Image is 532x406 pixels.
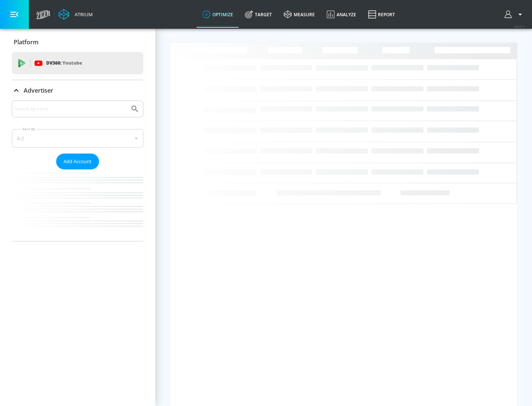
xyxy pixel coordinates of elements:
a: Report [362,1,401,28]
div: DV360: Youtube [12,52,143,74]
a: measure [278,1,321,28]
p: Platform [14,38,38,46]
a: Target [239,1,278,28]
a: optimize [197,1,239,28]
label: Sort By [21,127,37,131]
div: Advertiser [12,100,143,241]
input: Search by name [15,104,127,114]
button: Add Account [56,154,99,169]
div: Atrium [72,11,93,18]
div: Platform [12,32,143,52]
div: A-Z [12,129,143,148]
p: Advertiser [24,86,53,94]
p: DV360: [46,59,82,67]
div: Advertiser [12,80,143,101]
p: Youtube [62,59,82,67]
nav: list of Advertiser [12,169,143,241]
span: v 4.25.2 [514,24,525,28]
a: Atrium [58,9,93,20]
span: Add Account [64,157,92,166]
a: Analyze [321,1,362,28]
